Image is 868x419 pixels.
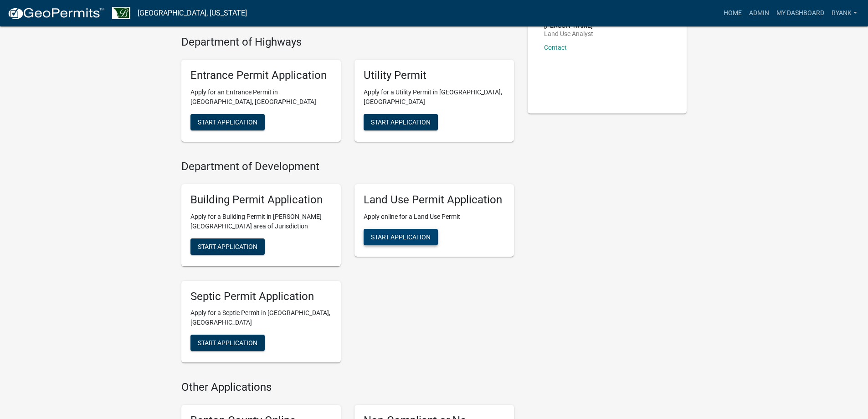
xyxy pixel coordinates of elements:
[190,114,265,130] button: Start Application
[544,44,567,51] a: Contact
[181,381,514,394] h4: Other Applications
[138,5,247,21] a: [GEOGRAPHIC_DATA], [US_STATE]
[828,5,861,22] a: RyanK
[190,335,265,351] button: Start Application
[198,339,257,347] span: Start Application
[112,7,130,19] img: Benton County, Minnesota
[198,119,257,126] span: Start Application
[720,5,745,22] a: Home
[190,212,332,231] p: Apply for a Building Permit in [PERSON_NAME][GEOGRAPHIC_DATA] area of Jurisdiction
[190,193,332,207] h5: Building Permit Application
[745,5,773,22] a: Admin
[190,88,332,107] p: Apply for an Entrance Permit in [GEOGRAPHIC_DATA], [GEOGRAPHIC_DATA]
[190,308,332,327] p: Apply for a Septic Permit in [GEOGRAPHIC_DATA], [GEOGRAPHIC_DATA]
[181,36,514,49] h4: Department of Highways
[190,69,332,82] h5: Entrance Permit Application
[181,160,514,173] h4: Department of Development
[364,69,505,82] h5: Utility Permit
[544,31,593,37] p: Land Use Analyst
[371,119,431,126] span: Start Application
[364,193,505,207] h5: Land Use Permit Application
[364,114,438,130] button: Start Application
[364,212,505,222] p: Apply online for a Land Use Permit
[190,290,332,303] h5: Septic Permit Application
[773,5,828,22] a: My Dashboard
[198,243,257,250] span: Start Application
[544,22,593,29] p: [PERSON_NAME]
[190,238,265,255] button: Start Application
[364,229,438,245] button: Start Application
[371,233,431,240] span: Start Application
[364,88,505,107] p: Apply for a Utility Permit in [GEOGRAPHIC_DATA], [GEOGRAPHIC_DATA]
